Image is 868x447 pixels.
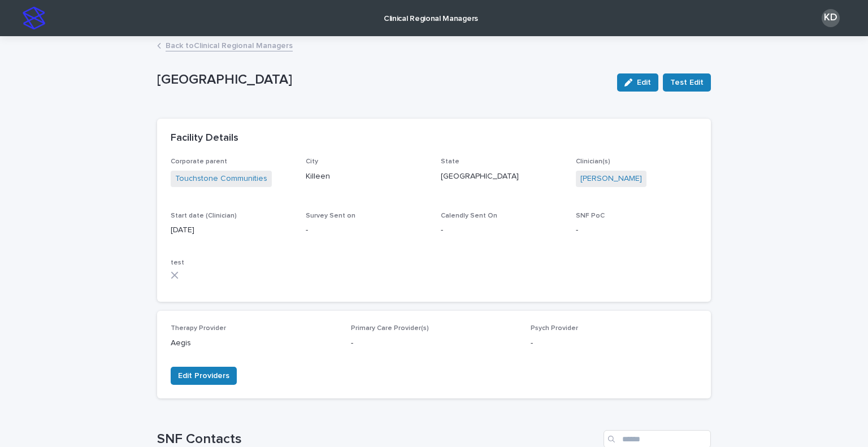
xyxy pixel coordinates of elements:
[531,337,697,349] p: -
[531,325,578,332] span: Psych Provider
[637,79,651,86] span: Edit
[351,325,429,332] span: Primary Care Provider(s)
[576,212,605,219] span: SNF PoC
[441,224,562,236] p: -
[351,337,518,349] p: -
[617,73,658,92] button: Edit
[663,73,711,92] button: Test Edit
[576,158,610,165] span: Clinician(s)
[157,72,608,88] p: [GEOGRAPHIC_DATA]
[171,158,227,165] span: Corporate parent
[306,171,427,183] p: Killeen
[670,77,704,88] span: Test Edit
[171,337,337,349] p: Aegis
[171,224,292,236] p: [DATE]
[576,224,697,236] p: -
[171,367,237,385] button: Edit Providers
[166,38,293,51] a: Back toClinical Regional Managers
[178,370,229,381] span: Edit Providers
[171,132,238,145] h2: Facility Details
[171,212,237,219] span: Start date (Clinician)
[580,173,642,185] a: [PERSON_NAME]
[175,173,267,185] a: Touchstone Communities
[441,212,497,219] span: Calendly Sent On
[822,9,840,27] div: KD
[171,325,226,332] span: Therapy Provider
[306,158,318,165] span: City
[441,171,562,183] p: [GEOGRAPHIC_DATA]
[23,7,45,29] img: stacker-logo-s-only.png
[306,212,355,219] span: Survey Sent on
[441,158,459,165] span: State
[306,224,427,236] p: -
[171,259,184,266] span: test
